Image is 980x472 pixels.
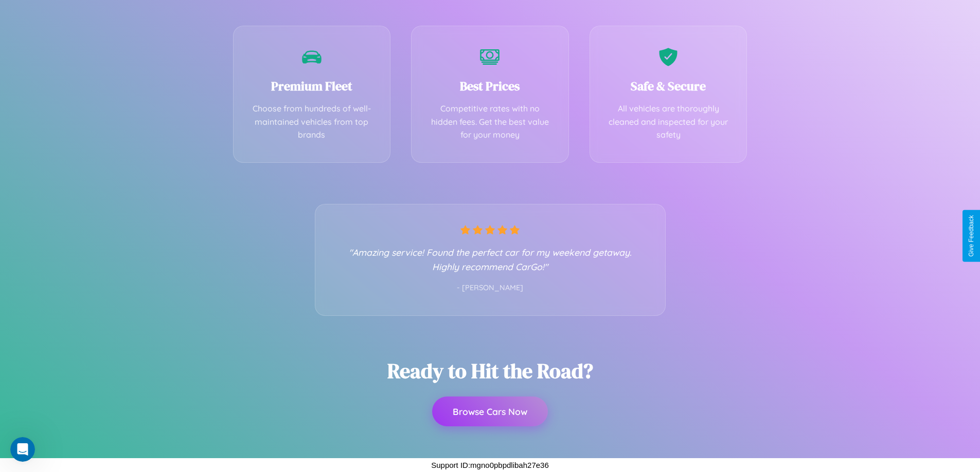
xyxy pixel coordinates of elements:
[249,102,375,142] p: Choose from hundreds of well-maintained vehicles from top brands
[605,102,732,142] p: All vehicles are thoroughly cleaned and inspected for your safety
[10,437,35,462] iframe: Intercom live chat
[336,281,645,295] p: - [PERSON_NAME]
[336,245,645,274] p: "Amazing service! Found the perfect car for my weekend getaway. Highly recommend CarGo!"
[605,78,732,95] h3: Safe & Secure
[249,78,375,95] h3: Premium Fleet
[431,458,549,472] p: Support ID: mgno0pbpdlibah27e36
[427,78,553,95] h3: Best Prices
[427,102,553,142] p: Competitive rates with no hidden fees. Get the best value for your money
[387,357,593,385] h2: Ready to Hit the Road?
[968,215,975,257] div: Give Feedback
[432,397,548,426] button: Browse Cars Now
